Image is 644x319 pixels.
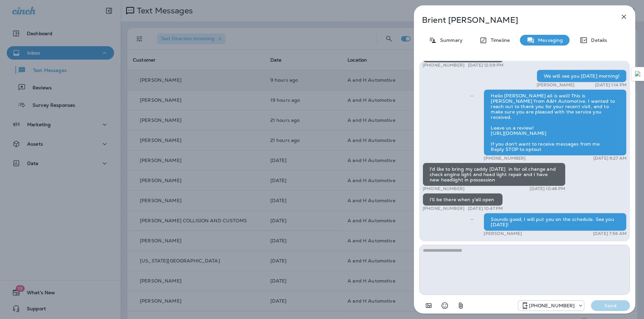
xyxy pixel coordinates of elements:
p: Brient [PERSON_NAME] [422,15,605,25]
p: Details [588,37,607,43]
p: [PHONE_NUMBER] [423,206,465,211]
p: [PERSON_NAME] [484,231,522,236]
p: Messaging [535,37,563,43]
div: We will see you [DATE] morning! [537,70,627,82]
span: Sent [470,216,474,222]
p: [DATE] 7:56 AM [593,231,627,236]
p: [PHONE_NUMBER] [484,156,526,161]
p: [DATE] 10:47 PM [468,206,503,211]
div: Sounds good, I will put you on the schedule. See you [DATE]! [484,213,627,231]
div: I'd like to bring my caddy [DATE] in for oil change and check engine light and head light repair ... [423,163,566,186]
div: I'll be there when y'all open [423,193,503,206]
button: Select an emoji [438,299,451,312]
p: [DATE] 10:46 PM [530,186,565,191]
span: Sent [470,92,474,98]
p: [PHONE_NUMBER] [423,186,465,191]
p: [DATE] 12:09 PM [468,63,503,68]
p: Timeline [487,37,510,43]
p: Summary [437,37,463,43]
p: [PERSON_NAME] [537,82,575,88]
div: Hello [PERSON_NAME] all is well! This is [PERSON_NAME] from A&H Automotive. I wanted to reach out... [484,89,627,156]
button: Add in a premade template [422,299,435,312]
p: [DATE] 1:14 PM [595,82,627,88]
p: [PHONE_NUMBER] [529,303,575,308]
img: Detect Auto [635,71,641,77]
p: [PHONE_NUMBER] [423,63,465,68]
p: [DATE] 9:27 AM [593,156,627,161]
div: +1 (405) 873-8731 [518,302,584,310]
